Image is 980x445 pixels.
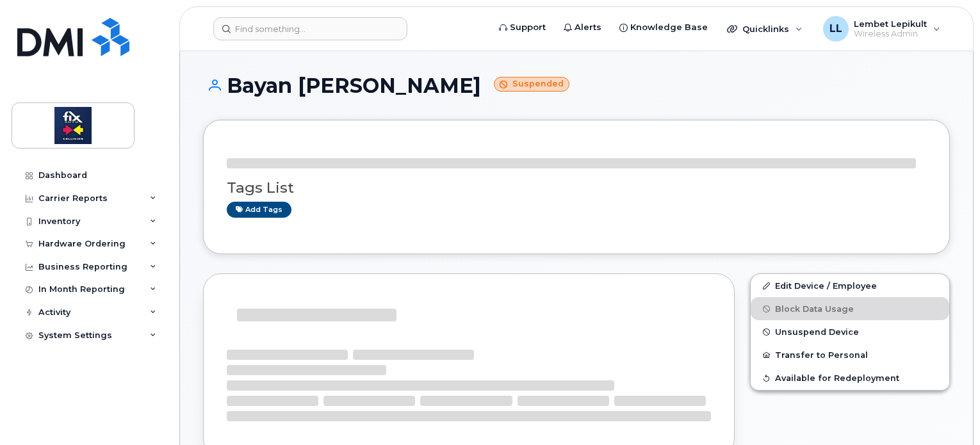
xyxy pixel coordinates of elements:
button: Block Data Usage [751,297,949,320]
span: Available for Redeployment [775,373,899,383]
a: Edit Device / Employee [751,274,949,297]
h1: Bayan [PERSON_NAME] [203,74,950,97]
span: Unsuspend Device [775,327,859,337]
h3: Tags List [227,180,926,196]
button: Available for Redeployment [751,366,949,389]
button: Unsuspend Device [751,320,949,343]
button: Transfer to Personal [751,343,949,366]
small: Suspended [494,77,569,92]
a: Add tags [227,202,291,218]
